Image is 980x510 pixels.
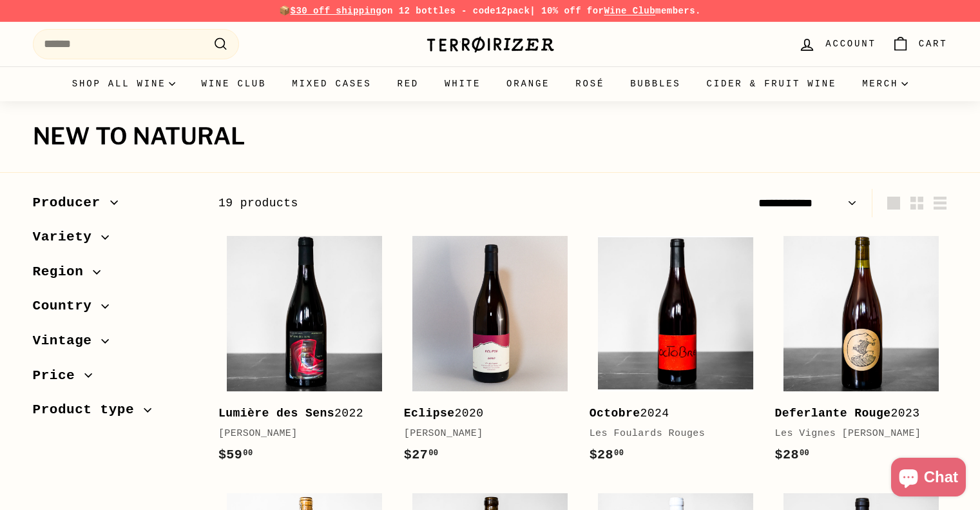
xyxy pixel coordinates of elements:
[884,25,956,63] a: Cart
[33,292,198,327] button: Country
[33,327,198,362] button: Vintage
[590,404,749,423] div: 2024
[33,223,198,258] button: Variety
[412,236,568,391] img: Thierry Diaz Eclipse Rose Wine
[791,25,883,63] a: Account
[404,426,564,442] div: [PERSON_NAME]
[33,399,144,421] span: Product type
[218,426,378,442] div: [PERSON_NAME]
[33,365,85,387] span: Price
[590,227,762,478] a: Octobre2024Les Foulards Rouges
[775,426,935,442] div: Les Vignes [PERSON_NAME]
[33,124,948,150] h1: New to Natural
[33,189,198,224] button: Producer
[218,194,583,213] div: 19 products
[825,37,876,51] span: Account
[218,227,391,478] a: Lumière des Sens2022[PERSON_NAME]
[495,6,530,16] strong: 12pack
[33,192,110,214] span: Producer
[33,261,93,283] span: Region
[218,407,334,420] b: Lumière des Sens
[404,407,455,420] b: Eclipse
[614,449,624,458] sup: 00
[919,37,948,51] span: Cart
[243,449,253,458] sup: 00
[604,6,655,16] a: Wine Club
[428,449,438,458] sup: 00
[33,295,102,317] span: Country
[33,4,948,18] p: 📦 on 12 bottles - code | 10% off for members.
[887,458,970,500] inbox-online-store-chat: Shopify online store chat
[291,6,382,16] span: $30 off shipping
[775,227,948,478] a: Deferlante Rouge2023Les Vignes [PERSON_NAME]
[384,66,432,101] a: Red
[279,66,384,101] a: Mixed Cases
[775,404,935,423] div: 2023
[775,447,810,462] span: $28
[590,407,640,420] b: Octobre
[800,449,809,458] sup: 00
[59,66,189,101] summary: Shop all wine
[7,66,974,101] div: Primary
[33,396,198,431] button: Product type
[218,447,253,462] span: $59
[404,227,577,478] a: Thierry Diaz Eclipse Rose Wine Eclipse2020[PERSON_NAME]
[432,66,494,101] a: White
[33,362,198,397] button: Price
[562,66,617,101] a: Rosé
[590,447,624,462] span: $28
[694,66,850,101] a: Cider & Fruit Wine
[188,66,279,101] a: Wine Club
[494,66,562,101] a: Orange
[617,66,693,101] a: Bubbles
[404,404,564,423] div: 2020
[404,447,439,462] span: $27
[218,404,378,423] div: 2022
[33,330,102,352] span: Vintage
[590,426,749,442] div: Les Foulards Rouges
[33,226,102,248] span: Variety
[775,407,891,420] b: Deferlante Rouge
[849,66,921,101] summary: Merch
[33,258,198,293] button: Region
